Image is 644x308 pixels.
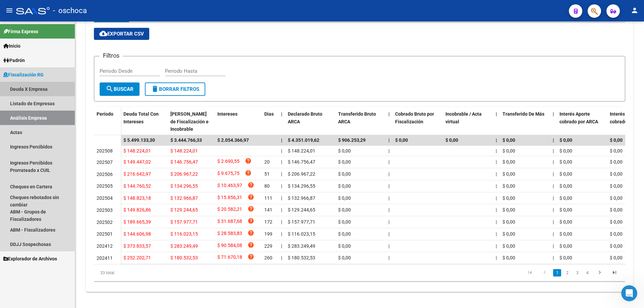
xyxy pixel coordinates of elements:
[123,231,151,237] span: $ 144.606,98
[338,183,351,189] span: $ 0,00
[288,231,315,237] span: $ 116.023,15
[338,207,351,212] span: $ 0,00
[553,255,554,260] span: |
[94,264,199,281] div: 33 total
[395,111,434,124] span: Cobrado Bruto por Fiscalización
[621,285,637,301] iframe: Intercom live chat
[338,243,351,249] span: $ 0,00
[502,159,515,165] span: $ 0,00
[608,269,621,276] a: go to last page
[338,111,376,124] span: Transferido Bruto ARCA
[610,243,623,249] span: $ 0,00
[281,183,282,189] span: |
[217,242,242,251] span: $ 90.584,08
[151,86,199,92] span: Borrar Filtros
[285,107,335,136] datatable-header-cell: Declarado Bruto ARCA
[553,183,554,189] span: |
[264,207,272,212] span: 141
[281,159,282,165] span: |
[217,253,242,262] span: $ 71.670,18
[281,111,282,117] span: |
[170,171,198,177] span: $ 206.967,22
[288,183,315,189] span: $ 134.296,55
[262,107,278,136] datatable-header-cell: Dias
[388,148,389,153] span: |
[3,57,25,64] span: Padrón
[123,111,159,124] span: Deuda Total Con Intereses
[559,243,572,249] span: $ 0,00
[559,111,598,124] span: Interés Aporte cobrado por ARCA
[170,148,198,153] span: $ 148.224,01
[97,195,113,201] span: 202504
[496,219,497,225] span: |
[170,159,198,165] span: $ 146.756,47
[217,137,249,143] span: $ 2.054.366,97
[502,255,515,260] span: $ 0,00
[553,207,554,212] span: |
[100,82,140,96] button: Buscar
[335,107,386,136] datatable-header-cell: Transferido Bruto ARCA
[97,111,113,117] span: Período
[496,231,497,237] span: |
[106,85,114,93] mat-icon: search
[245,158,252,164] i: help
[496,183,497,189] span: |
[388,195,389,201] span: |
[288,195,315,201] span: $ 132.966,87
[583,269,591,276] a: 4
[502,183,515,189] span: $ 0,00
[145,82,205,96] button: Borrar Filtros
[610,159,623,165] span: $ 0,00
[388,183,389,189] span: |
[553,243,554,249] span: |
[559,137,572,143] span: $ 0,00
[338,148,351,153] span: $ 0,00
[97,183,113,189] span: 202505
[502,219,515,225] span: $ 0,00
[386,107,392,136] datatable-header-cell: |
[559,183,572,189] span: $ 0,00
[553,231,554,237] span: |
[123,137,155,143] span: $ 5.499.133,30
[388,219,389,225] span: |
[610,255,623,260] span: $ 0,00
[3,28,38,35] span: Firma Express
[281,137,282,143] span: |
[610,195,623,201] span: $ 0,00
[610,171,623,177] span: $ 0,00
[278,107,285,136] datatable-header-cell: |
[553,269,561,276] a: 1
[3,71,44,78] span: Fiscalización RG
[388,137,390,143] span: |
[582,267,592,279] li: page 4
[288,207,315,212] span: $ 129.244,65
[496,207,497,212] span: |
[502,243,515,249] span: $ 0,00
[559,159,572,165] span: $ 0,00
[553,148,554,153] span: |
[248,205,254,212] i: help
[553,159,554,165] span: |
[388,243,389,249] span: |
[264,195,272,201] span: 111
[121,107,168,136] datatable-header-cell: Deuda Total Con Intereses
[123,183,151,189] span: $ 144.760,52
[264,255,272,260] span: 260
[338,137,366,143] span: $ 906.253,29
[170,231,198,237] span: $ 116.023,15
[388,171,389,177] span: |
[170,255,198,260] span: $ 180.532,53
[123,207,151,212] span: $ 149.826,86
[97,148,113,153] span: 202508
[610,207,623,212] span: $ 0,00
[496,195,497,201] span: |
[5,6,13,14] mat-icon: menu
[496,137,497,143] span: |
[170,137,202,143] span: $ 3.444.766,33
[100,51,123,60] h3: Filtros
[281,148,282,153] span: |
[245,170,252,176] i: help
[264,231,272,237] span: 199
[338,171,351,177] span: $ 0,00
[97,243,113,249] span: 202412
